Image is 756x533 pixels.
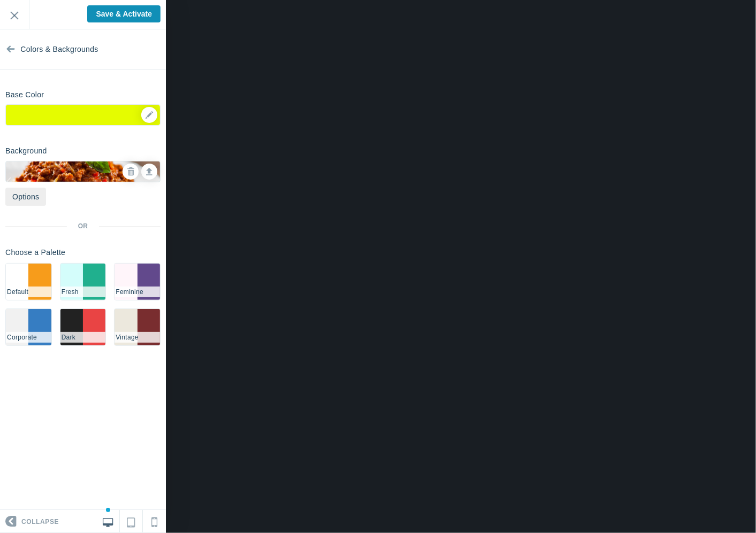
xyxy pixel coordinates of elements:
[60,264,83,300] li: #d4fdfb
[6,105,160,132] div: ▼
[60,332,106,343] li: Dark
[138,264,160,300] li: #62498c
[87,5,161,22] input: Save & Activate
[6,287,51,297] li: Default
[83,264,105,300] li: #20b08e
[5,188,46,206] a: Options
[60,287,106,297] li: Fresh
[6,264,28,300] li: #ffffff
[6,332,51,343] li: Corporate
[20,29,98,69] span: Colors & Backgrounds
[5,247,161,258] p: Choose a Palette
[60,309,83,345] li: #222222
[5,91,44,99] h6: Base Color
[5,147,47,155] h6: Background
[21,511,59,533] span: Collapse
[114,264,137,300] li: #fff5fa
[114,332,160,343] li: Vintage
[138,309,160,345] li: #792d2f
[83,309,105,345] li: #e94444
[28,309,51,345] li: #367dc2
[114,287,160,297] li: Feminine
[6,309,28,345] li: #f1f1f1
[28,264,51,300] li: #f79c1b
[67,222,99,231] span: OR
[114,309,137,345] li: #ece8dd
